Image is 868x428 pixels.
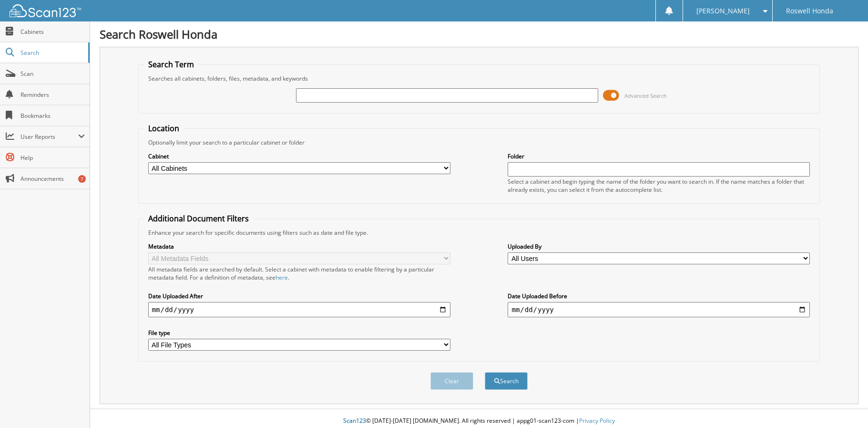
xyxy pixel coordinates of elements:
legend: Location [143,123,184,134]
input: end [508,302,810,317]
iframe: Chat Widget [820,382,868,428]
span: User Reports [20,133,78,141]
span: [PERSON_NAME] [696,8,750,14]
label: File type [148,329,450,337]
h1: Search Roswell Honda [100,26,858,42]
button: Search [485,372,528,390]
legend: Additional Document Filters [143,213,254,224]
div: Enhance your search for specific documents using filters such as date and file type. [143,229,815,237]
input: start [148,302,450,317]
span: Scan [20,70,85,78]
div: 7 [78,175,86,183]
div: Searches all cabinets, folders, files, metadata, and keywords [143,74,815,83]
label: Date Uploaded Before [508,292,810,300]
span: Scan123 [343,417,366,425]
img: scan123-logo-white.svg [10,4,81,17]
label: Metadata [148,242,450,251]
span: Cabinets [20,28,85,36]
div: Optionally limit your search to a particular cabinet or folder [143,138,815,146]
span: Bookmarks [20,112,85,120]
span: Announcements [20,175,85,183]
div: Select a cabinet and begin typing the name of the folder you want to search in. If the name match... [508,177,810,194]
a: Privacy Policy [579,417,615,425]
span: Help [20,154,85,162]
a: here [276,273,288,282]
legend: Search Term [143,59,199,70]
label: Cabinet [148,152,450,160]
label: Uploaded By [508,242,810,251]
label: Date Uploaded After [148,292,450,300]
span: Reminders [20,91,85,99]
span: Roswell Honda [786,8,833,14]
span: Advanced Search [624,92,667,99]
span: Search [20,49,83,57]
div: All metadata fields are searched by default. Select a cabinet with metadata to enable filtering b... [148,265,450,282]
label: Folder [508,152,810,160]
button: Clear [430,372,473,390]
